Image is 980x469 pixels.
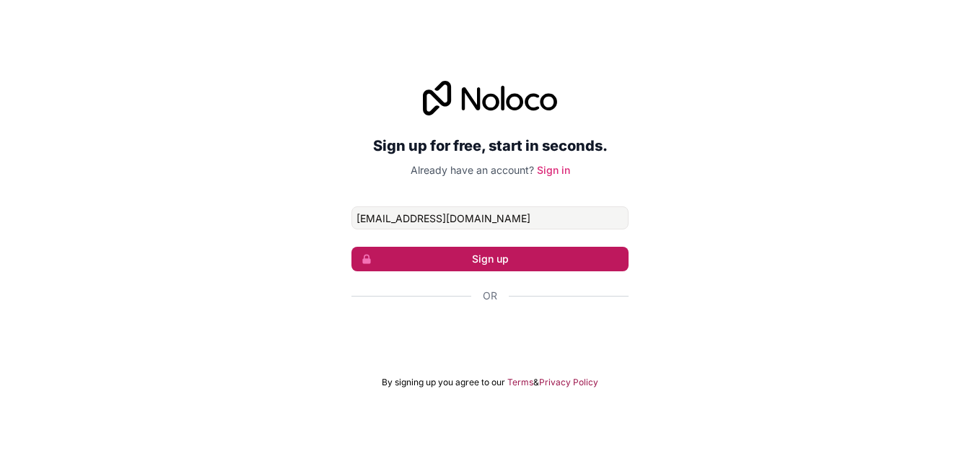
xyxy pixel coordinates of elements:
span: Already have an account? [411,164,534,176]
span: By signing up you agree to our [382,377,505,388]
button: Sign up [351,247,629,271]
a: Terms [507,377,533,388]
iframe: Sign in with Google Button [344,319,636,351]
h2: Sign up for free, start in seconds. [351,133,629,159]
a: Sign in [537,164,570,176]
a: Privacy Policy [539,377,598,388]
input: Email address [351,206,629,229]
span: & [533,377,539,388]
span: Or [483,289,497,303]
